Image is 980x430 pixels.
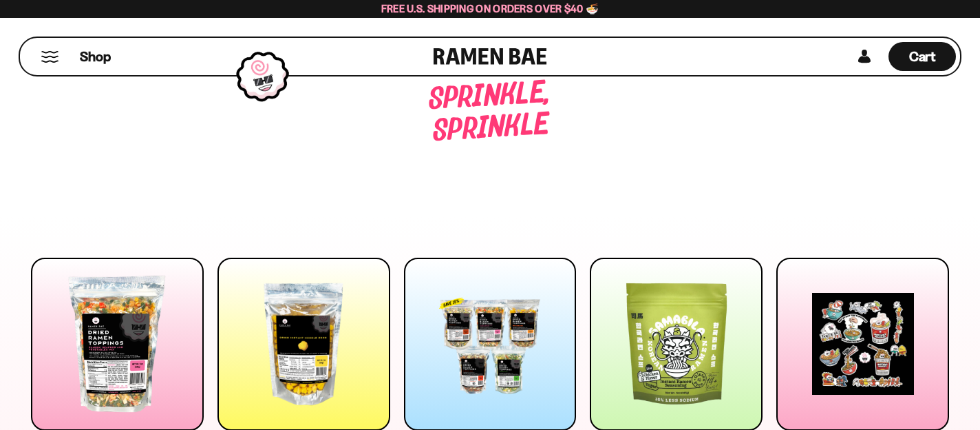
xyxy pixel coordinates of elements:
[80,48,111,66] span: Shop
[41,51,59,63] button: Mobile Menu Trigger
[80,42,111,71] a: Shop
[909,48,936,65] span: Cart
[381,2,599,15] span: Free U.S. Shipping on Orders over $40 🍜
[888,38,956,75] a: Cart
